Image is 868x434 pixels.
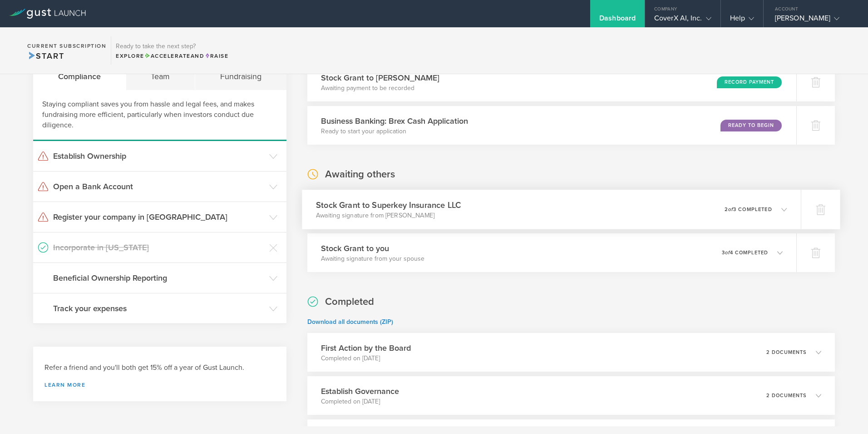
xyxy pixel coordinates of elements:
[599,14,636,27] div: Dashboard
[195,63,286,90] div: Fundraising
[725,207,772,212] p: 2 3 completed
[730,14,754,27] div: Help
[321,385,399,397] h3: Establish Governance
[144,53,205,59] span: and
[823,390,868,434] iframe: Chat Widget
[111,36,233,65] div: Ready to take the next step?ExploreAccelerateandRaise
[316,199,461,211] h3: Stock Grant to Superkey Insurance LLC
[325,295,374,308] h2: Completed
[725,250,730,256] em: of
[717,76,782,88] div: Record Payment
[321,242,424,254] h3: Stock Grant to you
[53,181,265,192] h3: Open a Bank Account
[321,397,399,406] p: Completed on [DATE]
[33,90,286,141] div: Staying compliant saves you from hassle and legal fees, and makes fundraising more efficient, par...
[126,63,196,90] div: Team
[27,43,106,49] h2: Current Subscription
[44,363,275,373] h3: Refer a friend and you'll both get 15% off a year of Gust Launch.
[766,393,807,398] p: 2 documents
[775,14,852,27] div: [PERSON_NAME]
[307,318,393,326] a: Download all documents (ZIP)
[321,354,411,363] p: Completed on [DATE]
[722,250,768,255] p: 3 4 completed
[116,43,228,50] h3: Ready to take the next step?
[53,303,265,314] h3: Track your expenses
[307,63,796,101] div: Stock Grant to [PERSON_NAME]Awaiting payment to be recordedRecord Payment
[321,342,411,354] h3: First Action by the Board
[720,120,782,131] div: Ready to Begin
[321,254,424,263] p: Awaiting signature from your spouse
[321,84,439,93] p: Awaiting payment to be recorded
[33,63,126,90] div: Compliance
[766,350,807,355] p: 2 documents
[321,115,468,127] h3: Business Banking: Brex Cash Application
[53,272,265,284] h3: Beneficial Ownership Reporting
[316,211,461,220] p: Awaiting signature from [PERSON_NAME]
[654,14,711,27] div: CoverX AI, Inc.
[321,72,439,84] h3: Stock Grant to [PERSON_NAME]
[321,127,468,136] p: Ready to start your application
[44,382,275,388] a: Learn more
[728,207,733,212] em: of
[53,150,265,162] h3: Establish Ownership
[116,52,228,60] div: Explore
[204,53,228,59] span: Raise
[27,51,64,61] span: Start
[307,106,796,145] div: Business Banking: Brex Cash ApplicationReady to start your applicationReady to Begin
[144,53,191,59] span: Accelerate
[325,168,395,181] h2: Awaiting others
[53,211,265,223] h3: Register your company in [GEOGRAPHIC_DATA]
[53,242,265,253] h3: Incorporate in [US_STATE]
